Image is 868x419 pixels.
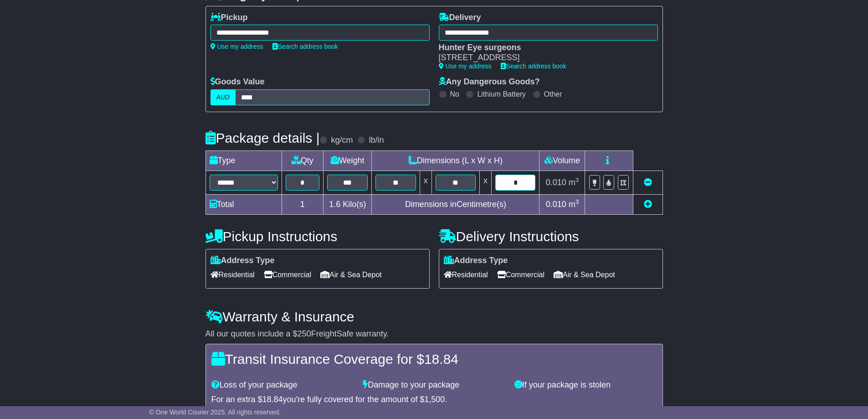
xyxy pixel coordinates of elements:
[358,380,510,390] div: Damage to your package
[450,90,459,98] label: No
[205,229,430,244] h4: Pickup Instructions
[211,13,248,23] label: Pickup
[544,90,562,98] label: Other
[205,329,663,339] div: All our quotes include a $ FreightSafe warranty.
[211,268,255,282] span: Residential
[569,178,579,187] span: m
[369,135,384,145] label: lb/in
[211,77,265,87] label: Goods Value
[439,229,663,244] h4: Delivery Instructions
[211,256,275,266] label: Address Type
[439,77,540,87] label: Any Dangerous Goods?
[644,200,652,209] a: Add new item
[546,200,566,209] span: 0.010
[149,409,281,416] span: © One World Courier 2025. All rights reserved.
[272,43,338,50] a: Search address book
[444,256,508,266] label: Address Type
[477,90,526,98] label: Lithium Battery
[439,13,481,23] label: Delivery
[424,395,445,404] span: 1,500
[510,380,662,390] div: If your package is stolen
[480,171,492,194] td: x
[575,198,579,205] sup: 3
[205,150,282,171] td: Type
[331,135,353,145] label: kg/cm
[444,268,488,282] span: Residential
[546,178,566,187] span: 0.010
[264,268,311,282] span: Commercial
[207,380,359,390] div: Loss of your package
[324,194,372,214] td: Kilo(s)
[211,89,236,105] label: AUD
[320,268,382,282] span: Air & Sea Depot
[439,62,492,70] a: Use my address
[497,268,544,282] span: Commercial
[575,176,579,183] sup: 3
[298,329,311,338] span: 250
[282,150,324,171] td: Qty
[501,62,566,70] a: Search address book
[205,130,320,145] h4: Package details |
[424,352,458,367] span: 18.84
[554,268,615,282] span: Air & Sea Depot
[211,43,263,50] a: Use my address
[644,178,652,187] a: Remove this item
[372,194,539,214] td: Dimensions in Centimetre(s)
[439,43,649,53] div: Hunter Eye surgeons
[282,194,324,214] td: 1
[329,200,340,209] span: 1.6
[211,395,657,405] div: For an extra $ you're fully covered for the amount of $ .
[211,352,657,367] h4: Transit Insurance Coverage for $
[569,200,579,209] span: m
[372,150,539,171] td: Dimensions (L x W x H)
[205,194,282,214] td: Total
[420,171,431,194] td: x
[439,53,649,63] div: [STREET_ADDRESS]
[324,150,372,171] td: Weight
[539,150,585,171] td: Volume
[205,309,663,324] h4: Warranty & Insurance
[262,395,283,404] span: 18.84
